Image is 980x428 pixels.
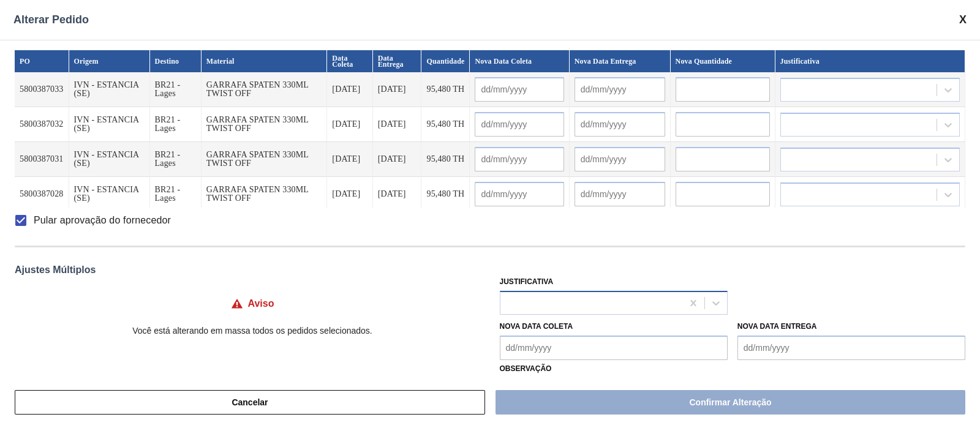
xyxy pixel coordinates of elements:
input: dd/mm/yyyy [475,112,563,137]
td: [DATE] [373,142,422,177]
td: [DATE] [327,107,372,142]
button: Cancelar [15,390,485,415]
td: 5800387028 [15,177,69,212]
th: Origem [69,50,150,72]
td: 95,480 TH [421,72,470,107]
input: dd/mm/yyyy [575,147,665,171]
input: dd/mm/yyyy [575,112,665,137]
td: IVN - ESTANCIA (SE) [69,142,150,177]
th: Destino [150,50,202,72]
span: Alterar Pedido [13,13,89,26]
input: dd/mm/yyyy [500,336,728,360]
input: dd/mm/yyyy [475,182,563,206]
td: 95,480 TH [421,177,470,212]
div: Ajustes Múltiplos [15,265,965,276]
td: [DATE] [373,177,422,212]
label: Nova Data Coleta [500,322,573,331]
th: Data Coleta [327,50,372,72]
input: dd/mm/yyyy [575,77,665,102]
td: IVN - ESTANCIA (SE) [69,107,150,142]
td: 95,480 TH [421,142,470,177]
td: 95,480 TH [421,107,470,142]
th: Justificativa [775,50,965,72]
td: GARRAFA SPATEN 330ML TWIST OFF [202,72,327,107]
span: Pular aprovação do fornecedor [34,213,171,228]
p: Você está alterando em massa todos os pedidos selecionados. [15,326,490,336]
th: Data Entrega [373,50,422,72]
td: BR21 - Lages [150,142,202,177]
label: Justificativa [500,277,554,286]
th: Nova Data Entrega [570,50,671,72]
td: GARRAFA SPATEN 330ML TWIST OFF [202,142,327,177]
th: Nova Data Coleta [470,50,569,72]
td: [DATE] [327,142,372,177]
td: IVN - ESTANCIA (SE) [69,177,150,212]
td: GARRAFA SPATEN 330ML TWIST OFF [202,177,327,212]
td: [DATE] [327,177,372,212]
label: Nova Data Entrega [737,322,817,331]
h4: Aviso [248,298,274,309]
th: Quantidade [421,50,470,72]
input: dd/mm/yyyy [475,147,563,171]
input: dd/mm/yyyy [737,336,965,360]
td: [DATE] [327,72,372,107]
input: dd/mm/yyyy [475,77,563,102]
td: BR21 - Lages [150,72,202,107]
td: 5800387031 [15,142,69,177]
td: 5800387032 [15,107,69,142]
td: BR21 - Lages [150,107,202,142]
td: [DATE] [373,72,422,107]
th: PO [15,50,69,72]
input: dd/mm/yyyy [575,182,665,206]
label: Observação [500,360,965,378]
td: BR21 - Lages [150,177,202,212]
td: GARRAFA SPATEN 330ML TWIST OFF [202,107,327,142]
th: Nova Quantidade [671,50,775,72]
th: Material [202,50,327,72]
td: IVN - ESTANCIA (SE) [69,72,150,107]
td: 5800387033 [15,72,69,107]
td: [DATE] [373,107,422,142]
